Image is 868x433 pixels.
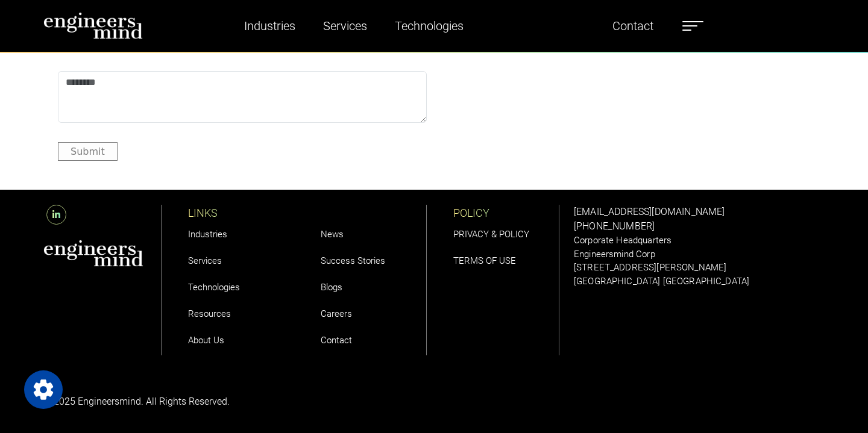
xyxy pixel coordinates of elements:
button: Submit [58,142,118,161]
a: News [321,229,344,240]
a: Success Stories [321,255,385,266]
p: POLICY [453,205,559,221]
a: Resources [188,308,231,319]
p: © 2025 Engineersmind. All Rights Reserved. [43,394,427,409]
a: Contact [321,335,352,346]
a: PRIVACY & POLICY [453,229,529,240]
p: [STREET_ADDRESS][PERSON_NAME] [574,261,825,275]
a: Contact [608,12,658,40]
img: aws [43,240,143,267]
a: [EMAIL_ADDRESS][DOMAIN_NAME] [574,206,725,217]
p: LINKS [188,205,294,221]
a: Services [188,255,222,266]
p: Engineersmind Corp [574,248,825,261]
a: Technologies [188,282,240,293]
img: logo [43,12,143,39]
a: Blogs [321,282,342,293]
a: About Us [188,335,224,346]
a: TERMS OF USE [453,255,516,266]
p: Corporate Headquarters [574,234,825,248]
a: LinkedIn [43,209,69,220]
p: [GEOGRAPHIC_DATA] [GEOGRAPHIC_DATA] [574,275,825,288]
a: Services [318,12,372,40]
a: [PHONE_NUMBER] [574,220,655,232]
a: Technologies [390,12,468,40]
a: Careers [321,308,352,319]
a: Industries [239,12,300,40]
iframe: reCAPTCHA [441,71,624,118]
a: Industries [188,229,227,240]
